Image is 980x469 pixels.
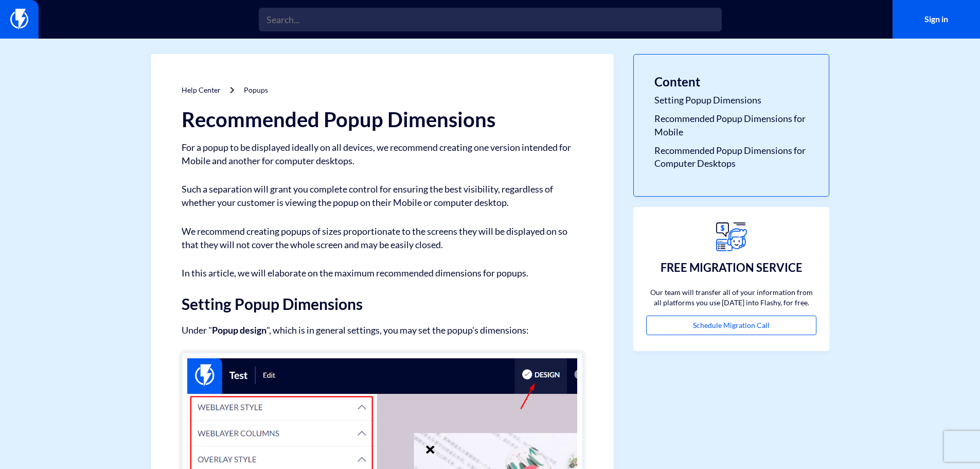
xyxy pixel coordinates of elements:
[182,85,221,94] a: Help Center
[259,8,722,31] input: Search...
[654,75,808,89] h3: Content
[182,141,583,167] p: For a popup to be displayed ideally on all devices, we recommend creating one version intended fo...
[646,316,816,335] a: Schedule Migration Call
[654,94,808,107] a: Setting Popup Dimensions
[654,112,808,138] a: Recommended Popup Dimensions for Mobile
[182,323,583,337] p: Under " ", which is in general settings, you may set the popup's dimensions:
[182,296,583,312] h2: Setting Popup Dimensions
[212,324,266,336] strong: Popup design
[182,267,583,280] p: In this article, we will elaborate on the maximum recommended dimensions for popups.
[661,262,803,274] h3: FREE MIGRATION SERVICE
[654,144,808,170] a: Recommended Popup Dimensions for Computer Desktops
[182,183,583,209] p: Such a separation will grant you complete control for ensuring the best visibility, regardless of...
[244,85,268,94] a: Popups
[646,287,816,308] p: Our team will transfer all of your information from all platforms you use [DATE] into Flashy, for...
[182,108,583,131] h1: Recommended Popup Dimensions
[182,225,583,251] p: We recommend creating popups of sizes proportionate to the screens they will be displayed on so t...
